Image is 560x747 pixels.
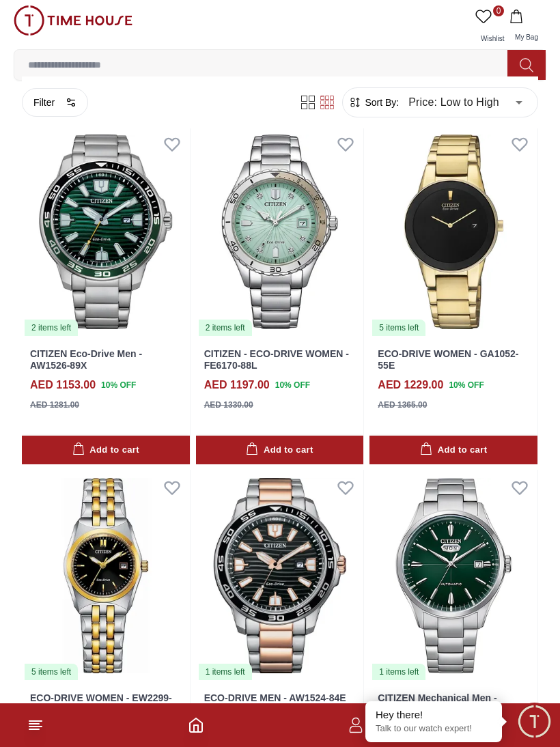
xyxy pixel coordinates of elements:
img: ECO-DRIVE MEN - AW1524-84E [196,470,364,681]
button: Sort By: [348,96,399,109]
div: 5 items left [372,320,425,336]
img: ECO-DRIVE WOMEN - EW2299-50E [22,470,190,681]
h4: AED 1153.00 [30,377,96,393]
div: Add to cart [72,442,139,458]
a: CITIZEN Mechanical Men - NH8391-51X [378,692,496,715]
div: 5 items left [25,664,78,680]
span: 10 % OFF [275,379,310,391]
h4: AED 1229.00 [378,377,443,393]
div: AED 1281.00 [30,399,79,411]
h4: AED 1197.00 [204,377,270,393]
img: ECO-DRIVE WOMEN - GA1052-55E [369,126,537,337]
div: 2 items left [199,320,252,336]
span: 0 [493,5,504,16]
div: 1 items left [199,664,252,680]
a: ECO-DRIVE WOMEN - EW2299-50E5 items left [22,470,190,681]
div: Chat Widget [516,703,553,740]
button: Add to cart [196,436,364,465]
span: Sort By: [362,96,399,109]
a: ECO-DRIVE MEN - AW1524-84E [204,692,346,703]
div: Add to cart [246,442,313,458]
a: CITIZEN Eco-Drive Men - AW1526-89X [30,348,142,371]
p: Talk to our watch expert! [376,723,492,735]
a: CITIZEN Eco-Drive Men - AW1526-89X2 items left [22,126,190,337]
a: ECO-DRIVE MEN - AW1524-84E1 items left [196,470,364,681]
div: AED 1330.00 [204,399,253,411]
div: 2 items left [25,320,78,336]
img: ... [14,5,132,36]
div: Hey there! [376,708,492,722]
button: Filter [22,88,88,117]
a: CITIZEN - ECO-DRIVE WOMEN - FE6170-88L2 items left [196,126,364,337]
div: 1 items left [372,664,425,680]
a: ECO-DRIVE WOMEN - GA1052-55E [378,348,518,371]
a: CITIZEN Mechanical Men - NH8391-51X1 items left [369,470,537,681]
div: Add to cart [420,442,487,458]
div: Price: Low to High [399,83,532,122]
button: Add to cart [369,436,537,465]
a: 0Wishlist [473,5,507,49]
a: Home [188,717,204,733]
button: Add to cart [22,436,190,465]
span: My Bag [509,33,544,41]
a: ECO-DRIVE WOMEN - GA1052-55E5 items left [369,126,537,337]
a: CITIZEN - ECO-DRIVE WOMEN - FE6170-88L [204,348,349,371]
img: CITIZEN - ECO-DRIVE WOMEN - FE6170-88L [196,126,364,337]
span: 10 % OFF [449,379,484,391]
img: CITIZEN Mechanical Men - NH8391-51X [369,470,537,681]
div: AED 1365.00 [378,399,427,411]
a: ECO-DRIVE WOMEN - EW2299-50E [30,692,172,715]
span: 10 % OFF [101,379,136,391]
button: My Bag [507,5,546,49]
span: Wishlist [475,35,509,42]
img: CITIZEN Eco-Drive Men - AW1526-89X [22,126,190,337]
